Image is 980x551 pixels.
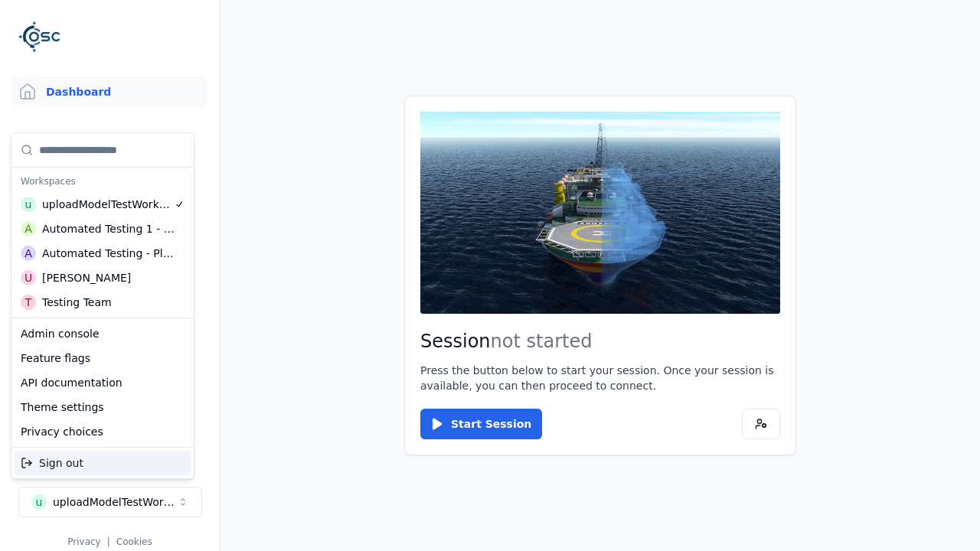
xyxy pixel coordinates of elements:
div: Testing Team [42,295,112,310]
div: Admin console [15,321,191,346]
div: A [21,221,36,236]
div: Feature flags [15,346,191,370]
div: Theme settings [15,395,191,419]
div: A [21,246,36,261]
div: T [21,295,36,310]
div: u [21,197,36,212]
div: Suggestions [11,318,194,447]
div: Suggestions [11,133,194,318]
div: Automated Testing 1 - Playwright [42,221,175,236]
div: Suggestions [11,448,194,478]
div: uploadModelTestWorkspace [42,197,174,212]
div: U [21,270,36,285]
div: Automated Testing - Playwright [42,246,175,261]
div: Sign out [15,451,191,475]
div: [PERSON_NAME] [42,270,131,285]
div: API documentation [15,370,191,395]
div: Workspaces [15,171,191,192]
div: Privacy choices [15,419,191,444]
